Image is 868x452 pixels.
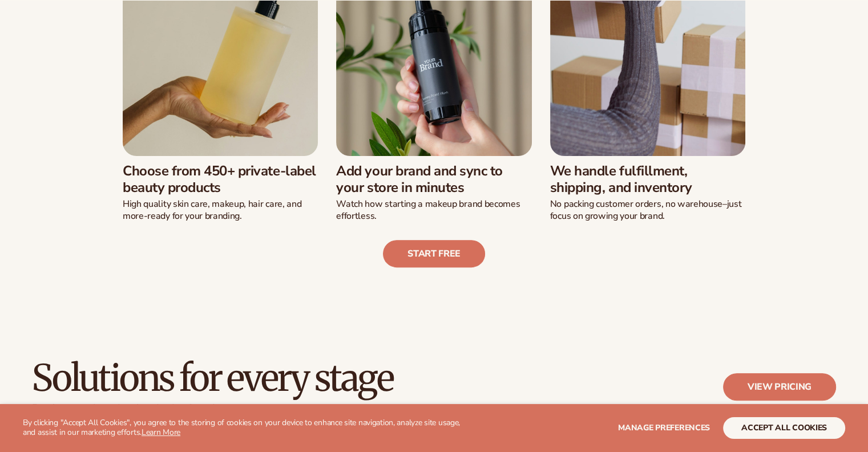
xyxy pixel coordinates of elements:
p: Watch how starting a makeup brand becomes effortless. [336,198,531,222]
span: Manage preferences [618,422,710,433]
p: By clicking "Accept All Cookies", you agree to the storing of cookies on your device to enhance s... [23,418,473,438]
button: accept all cookies [723,417,845,439]
p: Preview your brand on hundreds of products. [32,402,393,415]
h2: Solutions for every stage [32,359,393,397]
p: High quality skin care, makeup, hair care, and more-ready for your branding. [123,198,318,222]
h3: Choose from 450+ private-label beauty products [123,163,318,196]
h3: Add your brand and sync to your store in minutes [336,163,531,196]
a: View pricing [723,373,836,401]
p: No packing customer orders, no warehouse–just focus on growing your brand. [550,198,745,222]
h3: We handle fulfillment, shipping, and inventory [550,163,745,196]
button: Manage preferences [618,417,710,439]
a: Learn More [142,427,180,438]
a: Start free [383,240,485,267]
